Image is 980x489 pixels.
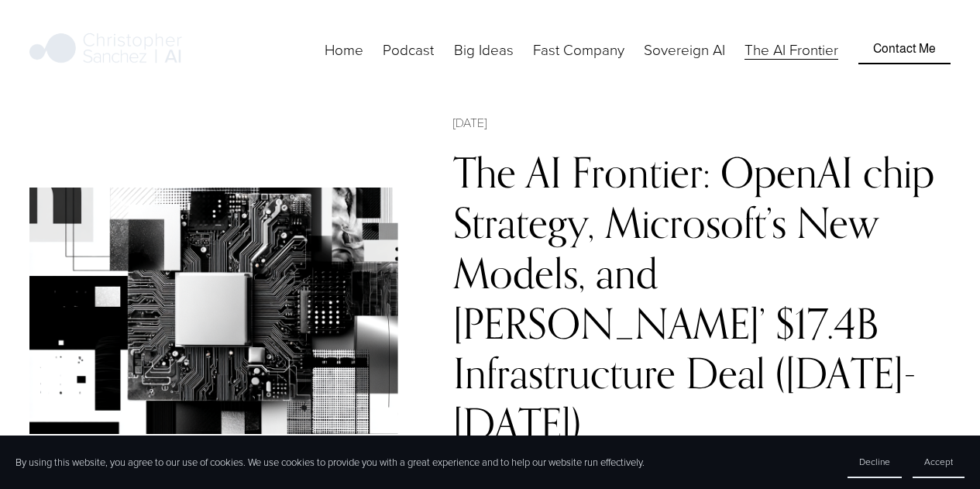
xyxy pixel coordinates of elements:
button: Decline [848,446,902,478]
span: Big Ideas [454,40,514,60]
button: Accept [913,446,965,478]
a: Sovereign AI [644,38,725,61]
p: By using this website, you agree to our use of cookies. We use cookies to provide you with a grea... [15,455,645,469]
a: folder dropdown [533,38,624,61]
time: [DATE] [453,113,487,132]
span: Decline [859,455,890,468]
a: Home [325,38,363,61]
a: Contact Me [858,35,951,64]
span: Accept [924,455,953,468]
span: Fast Company [533,40,624,60]
a: The AI Frontier: OpenAI chip Strategy, Microsoft’s New Models, and [PERSON_NAME]’ $17.4B Infrastr... [453,147,934,448]
a: Podcast [383,38,434,61]
a: folder dropdown [454,38,514,61]
img: The AI Frontier: OpenAI chip Strategy, Microsoft’s New Models, and Nebius’ $17.4B Infrastructure ... [29,188,398,434]
a: The AI Frontier [744,38,838,61]
img: Christopher Sanchez | AI [29,30,182,69]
